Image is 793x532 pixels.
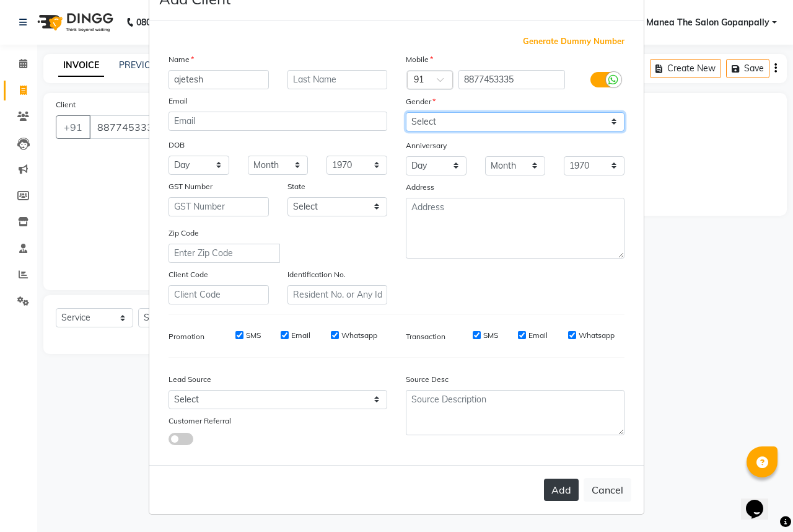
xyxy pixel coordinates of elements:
[458,70,566,89] input: Mobile
[584,478,631,502] button: Cancel
[406,140,447,151] label: Anniversary
[528,330,548,341] label: Email
[406,54,433,65] label: Mobile
[169,331,204,342] label: Promotion
[169,112,387,131] input: Email
[169,285,269,304] input: Client Code
[169,95,188,107] label: Email
[483,330,498,341] label: SMS
[169,415,231,427] label: Customer Referral
[406,374,449,385] label: Source Desc
[523,35,624,48] span: Generate Dummy Number
[406,96,436,107] label: Gender
[169,70,269,89] input: First Name
[169,197,269,216] input: GST Number
[169,374,211,385] label: Lead Source
[169,269,208,280] label: Client Code
[287,285,388,304] input: Resident No. or Any Id
[291,330,310,341] label: Email
[169,54,194,65] label: Name
[169,140,185,151] label: DOB
[169,244,280,263] input: Enter Zip Code
[287,269,346,280] label: Identification No.
[544,479,579,501] button: Add
[287,70,388,89] input: Last Name
[579,330,615,341] label: Whatsapp
[169,228,199,239] label: Zip Code
[287,181,305,192] label: State
[406,182,434,193] label: Address
[169,181,212,192] label: GST Number
[406,331,445,342] label: Transaction
[741,482,781,520] iframe: chat widget
[341,330,377,341] label: Whatsapp
[246,330,261,341] label: SMS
